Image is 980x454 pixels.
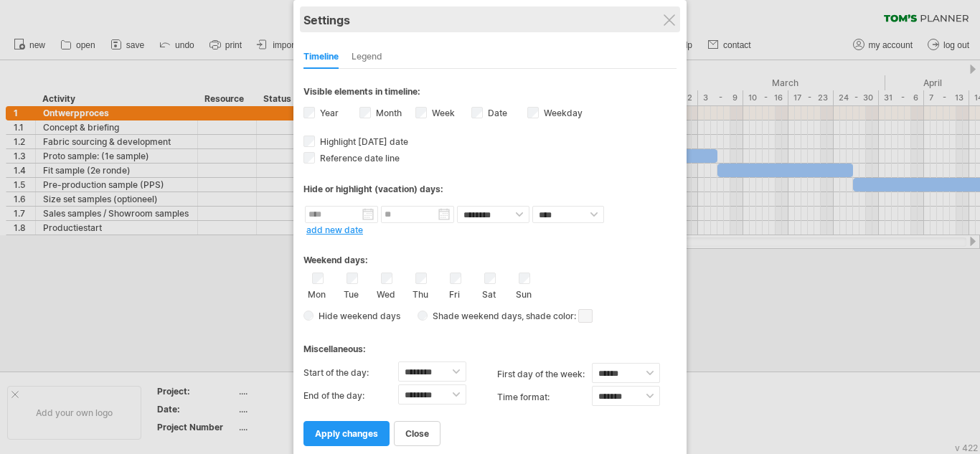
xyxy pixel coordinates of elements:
label: Tue [342,286,360,300]
div: Visible elements in timeline: [303,86,677,101]
div: Timeline [303,46,339,69]
a: close [394,421,440,446]
label: Date [485,108,507,118]
label: End of the day: [303,384,398,407]
span: close [405,428,429,439]
label: Fri [446,286,463,300]
span: Highlight [DATE] date [317,136,408,147]
div: Weekend days: [303,241,677,269]
label: Week [429,108,455,118]
span: , shade color: [522,308,593,325]
label: Sun [514,286,532,300]
span: click here to change the shade color [578,309,593,323]
span: Hide weekend days [314,311,400,321]
label: Thu [411,286,429,300]
span: apply changes [315,428,378,439]
span: Shade weekend days [428,311,522,321]
label: Start of the day: [303,361,398,384]
label: Sat [480,286,498,300]
div: Hide or highlight (vacation) days: [303,184,677,194]
span: Reference date line [317,153,400,164]
label: Year [317,108,339,118]
div: Legend [352,46,382,69]
div: Settings [303,6,677,32]
a: add new date [306,224,363,235]
div: Miscellaneous: [303,330,677,358]
label: Month [373,108,402,118]
label: Mon [308,286,326,300]
label: Weekday [541,108,583,118]
a: apply changes [303,421,390,446]
label: Time format: [497,386,592,409]
label: first day of the week: [497,363,592,386]
label: Wed [377,286,395,300]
